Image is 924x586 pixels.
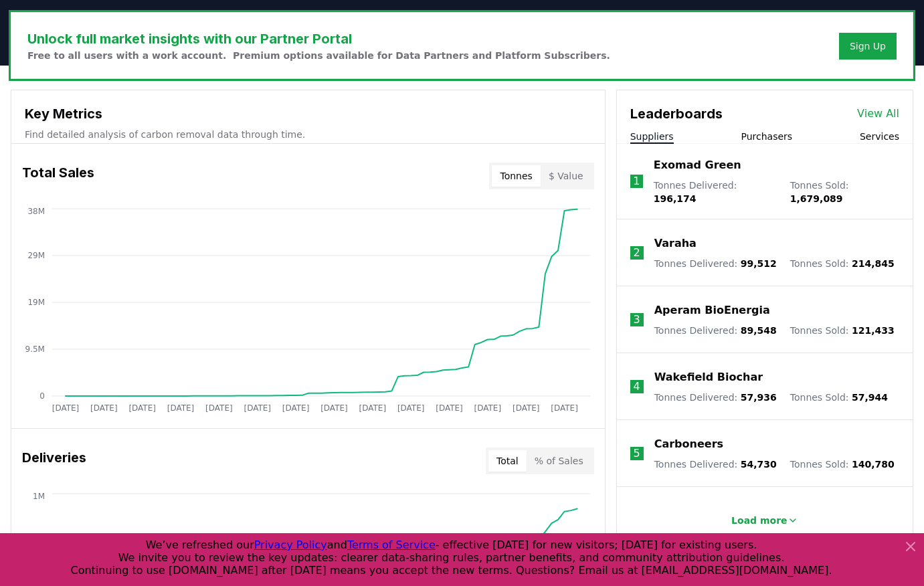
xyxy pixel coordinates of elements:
[630,130,674,143] button: Suppliers
[654,369,763,385] a: Wakefield Biochar
[852,459,895,470] span: 140,780
[27,207,45,216] tspan: 38M
[634,446,640,462] p: 5
[654,324,777,337] p: Tonnes Delivered :
[27,298,45,307] tspan: 19M
[852,392,888,403] span: 57,944
[205,403,233,413] tspan: [DATE]
[654,458,777,471] p: Tonnes Delivered :
[654,302,770,318] a: Aperam BioEnergia
[790,324,895,337] p: Tonnes Sold :
[654,179,777,205] p: Tonnes Delivered :
[320,403,348,413] tspan: [DATE]
[741,325,777,336] span: 89,548
[25,104,591,124] h3: Key Metrics
[839,33,897,60] button: Sign Up
[857,106,899,122] a: View All
[22,163,94,189] h3: Total Sales
[167,403,195,413] tspan: [DATE]
[359,403,387,413] tspan: [DATE]
[721,507,809,534] button: Load more
[634,379,640,395] p: 4
[90,403,118,413] tspan: [DATE]
[654,257,777,270] p: Tonnes Delivered :
[741,459,777,470] span: 54,730
[634,245,640,261] p: 2
[634,312,640,328] p: 3
[541,165,591,187] button: $ Value
[654,436,723,452] a: Carboneers
[492,165,540,187] button: Tonnes
[27,29,610,49] h3: Unlock full market insights with our Partner Portal
[27,251,45,260] tspan: 29M
[654,193,697,204] span: 196,174
[488,450,527,472] button: Total
[790,257,895,270] p: Tonnes Sold :
[128,403,156,413] tspan: [DATE]
[22,448,86,474] h3: Deliveries
[790,179,899,205] p: Tonnes Sold :
[790,193,843,204] span: 1,679,089
[397,403,425,413] tspan: [DATE]
[741,392,777,403] span: 57,936
[654,391,777,404] p: Tonnes Delivered :
[25,128,591,141] p: Find detailed analysis of carbon removal data through time.
[852,258,895,269] span: 214,845
[654,157,741,173] a: Exomad Green
[282,403,310,413] tspan: [DATE]
[654,235,697,252] a: Varaha
[25,345,45,354] tspan: 9.5M
[474,403,502,413] tspan: [DATE]
[633,173,640,189] p: 1
[33,492,45,501] tspan: 1M
[513,403,540,413] tspan: [DATE]
[790,391,888,404] p: Tonnes Sold :
[436,403,463,413] tspan: [DATE]
[790,458,895,471] p: Tonnes Sold :
[852,325,895,336] span: 121,433
[52,403,80,413] tspan: [DATE]
[741,130,793,143] button: Purchasers
[741,258,777,269] span: 99,512
[731,514,788,527] p: Load more
[860,130,899,143] button: Services
[527,450,591,472] button: % of Sales
[850,39,886,53] a: Sign Up
[244,403,271,413] tspan: [DATE]
[27,49,610,62] p: Free to all users with a work account. Premium options available for Data Partners and Platform S...
[551,403,578,413] tspan: [DATE]
[39,391,45,401] tspan: 0
[630,104,723,124] h3: Leaderboards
